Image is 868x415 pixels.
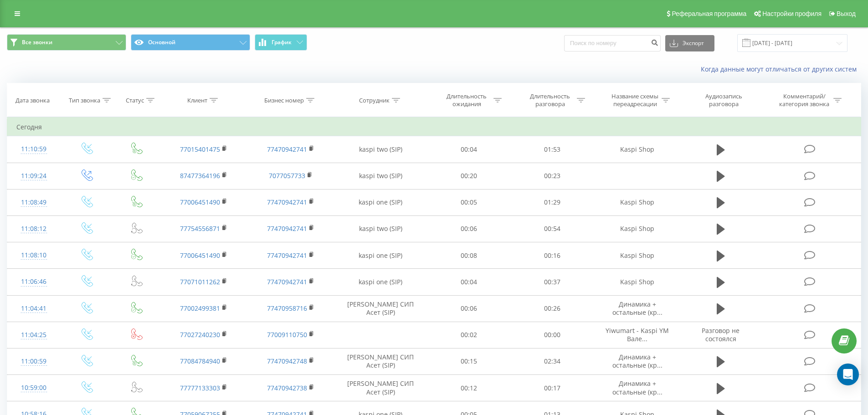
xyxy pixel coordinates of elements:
a: 77006451490 [180,198,220,206]
td: 00:05 [427,189,511,215]
span: Реферальная программа [672,10,746,17]
a: 77470942741 [267,198,307,206]
td: 00:54 [511,215,594,242]
a: 77084784940 [180,357,220,365]
td: 01:53 [511,136,594,163]
td: kaspi one (SIP) [334,242,427,269]
div: 11:08:49 [16,194,51,211]
button: Основной [131,34,250,51]
td: 00:17 [511,375,594,401]
button: Все звонки [7,34,126,51]
div: 11:06:46 [16,273,51,291]
td: 00:04 [427,136,511,163]
div: 11:00:59 [16,353,51,370]
div: Бизнес номер [264,97,304,104]
a: 77470942741 [267,277,307,286]
span: Динамика + остальные (кр... [612,379,663,396]
td: 00:08 [427,242,511,269]
td: 00:23 [511,163,594,189]
td: Kaspi Shop [594,242,680,269]
td: kaspi one (SIP) [334,189,427,215]
div: 11:04:41 [16,300,51,318]
div: Длительность ожидания [442,92,491,108]
td: 00:37 [511,269,594,295]
a: 77002499381 [180,304,220,313]
div: Open Intercom Messenger [837,364,859,385]
td: Kaspi Shop [594,136,680,163]
input: Поиск по номеру [564,35,661,51]
div: 11:10:59 [16,140,51,158]
td: 01:29 [511,189,594,215]
td: [PERSON_NAME] СИП Асет (SIP) [334,295,427,322]
div: Сотрудник [359,97,390,104]
span: Yiwumart - Kaspi YM Вале... [606,326,669,343]
div: Название схемы переадресации [611,92,659,108]
a: 77015401475 [180,145,220,154]
span: Динамика + остальные (кр... [612,353,663,369]
span: Все звонки [22,39,52,46]
span: Динамика + остальные (кр... [612,300,663,317]
div: Клиент [187,97,207,104]
a: 77754556871 [180,224,220,233]
div: 11:09:24 [16,167,51,185]
a: 77470942741 [267,145,307,154]
span: Выход [837,10,856,17]
div: 11:04:25 [16,326,51,344]
a: 77470942741 [267,224,307,233]
td: kaspi one (SIP) [334,269,427,295]
div: 11:08:10 [16,246,51,264]
a: 77027240230 [180,330,220,339]
td: kaspi two (SIP) [334,136,427,163]
a: 77006451490 [180,251,220,260]
a: 77470942748 [267,357,307,365]
a: 77777133303 [180,384,220,392]
td: 00:06 [427,295,511,322]
div: 10:59:00 [16,379,51,397]
a: 7077057733 [269,171,305,180]
td: 00:06 [427,215,511,242]
div: Длительность разговора [526,92,575,108]
div: 11:08:12 [16,220,51,238]
div: Статус [126,97,144,104]
a: 77470958716 [267,304,307,313]
td: Kaspi Shop [594,215,680,242]
span: Разговор не состоялся [702,326,740,343]
td: 02:34 [511,348,594,374]
button: Экспорт [665,35,714,51]
button: График [255,34,307,51]
a: 77470942738 [267,384,307,392]
td: Сегодня [7,118,861,136]
td: kaspi two (SIP) [334,163,427,189]
td: 00:20 [427,163,511,189]
a: 77071011262 [180,277,220,286]
div: Аудиозапись разговора [694,92,753,108]
span: Настройки профиля [762,10,822,17]
a: 87477364196 [180,171,220,180]
td: [PERSON_NAME] СИП Асет (SIP) [334,348,427,374]
div: Дата звонка [15,97,50,104]
a: 77009110750 [267,330,307,339]
td: 00:26 [511,295,594,322]
td: 00:15 [427,348,511,374]
td: 00:16 [511,242,594,269]
td: 00:04 [427,269,511,295]
td: 00:00 [511,322,594,348]
td: Kaspi Shop [594,189,680,215]
td: [PERSON_NAME] СИП Асет (SIP) [334,375,427,401]
td: kaspi two (SIP) [334,215,427,242]
div: Тип звонка [69,97,100,104]
div: Комментарий/категория звонка [778,92,831,108]
span: График [272,39,292,46]
a: Когда данные могут отличаться от других систем [701,65,861,73]
td: 00:12 [427,375,511,401]
a: 77470942741 [267,251,307,260]
td: Kaspi Shop [594,269,680,295]
td: 00:02 [427,322,511,348]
